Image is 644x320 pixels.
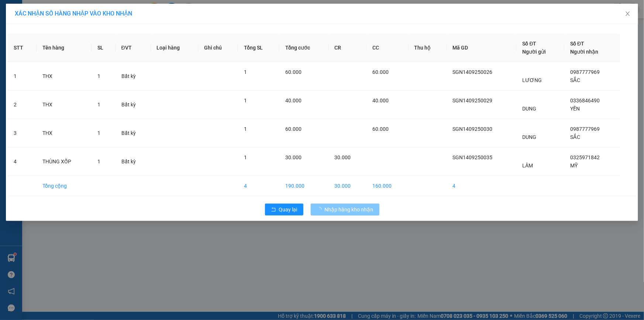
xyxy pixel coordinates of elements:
[37,147,92,176] td: THÙNG XỐP
[8,34,37,62] th: STT
[279,205,297,214] span: Quay lại
[6,47,17,55] span: CR :
[48,23,123,32] div: [PERSON_NAME]
[116,119,151,147] td: Bất kỳ
[523,163,533,168] span: LÂM
[37,119,92,147] td: THX
[8,62,37,91] td: 1
[372,126,389,132] span: 60.000
[570,41,584,47] span: Số ĐT
[271,207,276,213] span: rollback
[238,34,279,62] th: Tổng SL
[453,154,493,160] span: SGN1409250035
[238,176,279,196] td: 4
[37,62,92,91] td: THX
[523,134,537,140] span: DUNG
[116,34,151,62] th: ĐVT
[285,69,302,75] span: 60.000
[97,73,100,79] span: 1
[325,205,373,214] span: Nhập hàng kho nhận
[97,130,100,136] span: 1
[285,154,302,160] span: 30.000
[244,126,247,132] span: 1
[570,163,578,168] span: MỸ
[6,6,43,24] div: Cầu Ngang
[311,204,379,215] button: Nhập hàng kho nhận
[244,69,247,75] span: 1
[285,98,302,103] span: 40.000
[116,147,151,176] td: Bất kỳ
[453,126,493,132] span: SGN1409250030
[570,154,600,160] span: 0325971842
[366,34,408,62] th: CC
[570,134,580,140] span: SẮC
[244,98,247,103] span: 1
[6,7,18,15] span: Gửi:
[8,91,37,119] td: 2
[453,98,493,103] span: SGN1409250029
[92,34,116,62] th: SL
[97,102,100,108] span: 1
[37,91,92,119] td: THX
[570,106,580,112] span: YẾN
[8,119,37,147] td: 3
[279,34,329,62] th: Tổng cước
[570,49,598,55] span: Người nhận
[625,11,631,17] span: close
[329,176,367,196] td: 30.000
[37,34,92,62] th: Tên hàng
[570,98,600,103] span: 0336846490
[48,6,123,23] div: [GEOGRAPHIC_DATA]
[570,77,580,83] span: SẮC
[335,154,351,160] span: 30.000
[447,34,517,62] th: Mã GD
[244,154,247,160] span: 1
[8,147,37,176] td: 4
[198,34,238,62] th: Ghi chú
[409,34,447,62] th: Thu hộ
[523,77,542,83] span: LƯƠNG
[372,98,389,103] span: 40.000
[48,6,66,14] span: Nhận:
[453,69,493,75] span: SGN1409250026
[523,49,546,55] span: Người gửi
[523,106,537,112] span: DUNG
[570,69,600,75] span: 0987777969
[15,10,132,17] span: XÁC NHẬN SỐ HÀNG NHẬP VÀO KHO NHẬN
[116,91,151,119] td: Bất kỳ
[317,207,325,212] span: loading
[279,176,329,196] td: 190.000
[570,126,600,132] span: 0987777969
[265,204,303,215] button: rollbackQuay lại
[372,69,389,75] span: 60.000
[366,176,408,196] td: 160.000
[285,126,302,132] span: 60.000
[6,47,44,55] div: 30.000
[447,176,517,196] td: 4
[523,41,537,47] span: Số ĐT
[329,34,367,62] th: CR
[37,176,92,196] td: Tổng cộng
[617,4,638,24] button: Close
[116,62,151,91] td: Bất kỳ
[151,34,198,62] th: Loại hàng
[97,159,100,164] span: 1
[48,32,123,42] div: 0963383908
